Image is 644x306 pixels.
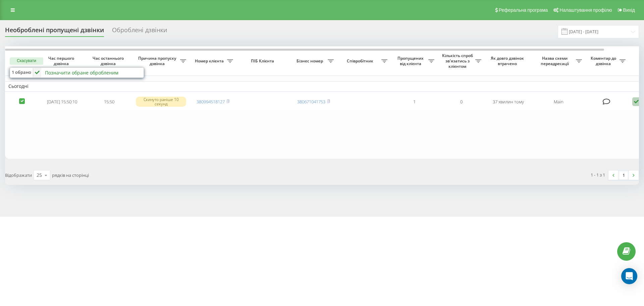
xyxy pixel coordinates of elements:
[45,69,118,76] div: Позначити обране обробленим
[193,58,227,64] span: Номер клієнта
[5,172,32,178] span: Відображати
[37,172,42,178] div: 25
[10,57,43,65] button: Скасувати
[589,56,620,66] span: Коментар до дзвінка
[619,170,629,180] a: 1
[490,56,526,66] span: Як довго дзвінок втрачено
[621,268,637,284] div: Open Intercom Messenger
[623,7,635,13] span: Вихід
[86,93,132,111] td: 15:50
[293,58,328,64] span: Бізнес номер
[197,99,225,105] a: 380994518127
[535,56,576,66] span: Назва схеми переадресації
[438,93,485,111] td: 0
[112,27,167,37] div: Оброблені дзвінки
[485,93,532,111] td: 37 хвилин тому
[136,97,186,107] div: Скинуто раніше 10 секунд
[499,7,548,13] span: Реферальна програма
[5,27,104,37] div: Необроблені пропущені дзвінки
[52,172,89,178] span: рядків на сторінці
[559,7,612,13] span: Налаштування профілю
[136,56,180,66] span: Причина пропуску дзвінка
[242,58,284,64] span: ПІБ Клієнта
[91,56,127,66] span: Час останнього дзвінка
[10,68,33,78] div: 1 обрано
[394,56,428,66] span: Пропущених від клієнта
[297,99,325,105] a: 380671041753
[44,56,80,66] span: Час першого дзвінка
[532,93,585,111] td: Main
[441,53,475,69] span: Кількість спроб зв'язатись з клієнтом
[39,93,86,111] td: [DATE] 15:50:10
[591,171,605,178] div: 1 - 1 з 1
[340,58,381,64] span: Співробітник
[391,93,438,111] td: 1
